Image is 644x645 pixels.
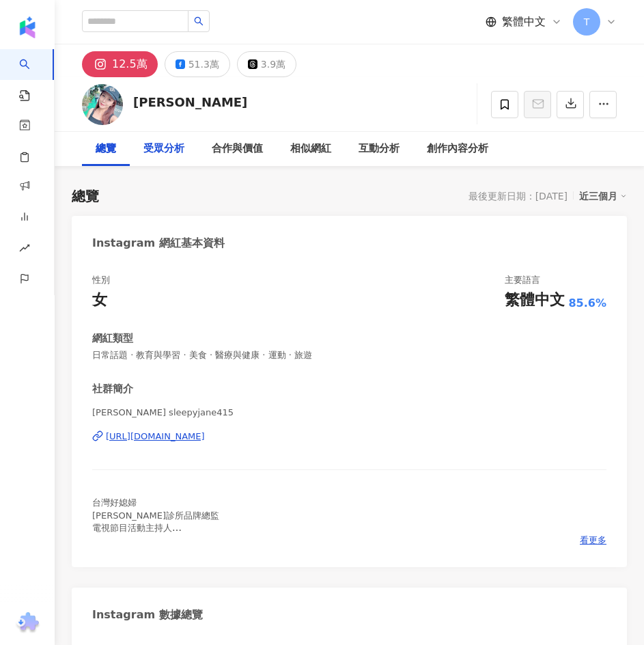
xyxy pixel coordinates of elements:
[82,84,123,125] img: KOL Avatar
[92,382,133,396] div: 社群簡介
[19,234,30,265] span: rise
[92,331,133,346] div: 網紅類型
[112,55,148,74] div: 12.5萬
[359,141,400,157] div: 互動分析
[92,274,110,286] div: 性別
[468,191,568,202] div: 最後更新日期：[DATE]
[579,187,627,205] div: 近三個月
[580,534,606,547] span: 看更多
[505,274,540,286] div: 主要語言
[194,16,204,26] span: search
[188,55,219,74] div: 51.3萬
[237,51,296,77] button: 3.9萬
[502,14,546,29] span: 繁體中文
[427,141,488,157] div: 創作內容分析
[143,141,184,157] div: 受眾分析
[92,497,219,558] span: 台灣好媳婦 [PERSON_NAME]診所品牌總監 電視節目活動主持人 Podcaster #禎甄要chat內 Golf lover⛳️ Avid traveler
[261,55,285,74] div: 3.9萬
[82,51,158,77] button: 12.5萬
[290,141,331,157] div: 相似網紅
[19,49,46,102] a: search
[92,349,606,361] span: 日常話題 · 教育與學習 · 美食 · 醫療與健康 · 運動 · 旅遊
[165,51,230,77] button: 51.3萬
[96,141,116,157] div: 總覽
[92,430,606,443] a: [URL][DOMAIN_NAME]
[92,236,225,251] div: Instagram 網紅基本資料
[212,141,263,157] div: 合作與價值
[106,430,205,443] div: [URL][DOMAIN_NAME]
[92,290,107,311] div: 女
[133,94,247,111] div: [PERSON_NAME]
[72,187,99,206] div: 總覽
[14,612,41,634] img: chrome extension
[92,407,606,419] span: [PERSON_NAME] sleepyjane415
[568,296,606,311] span: 85.6%
[92,607,203,622] div: Instagram 數據總覽
[505,290,565,311] div: 繁體中文
[584,14,590,29] span: T
[16,16,38,38] img: logo icon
